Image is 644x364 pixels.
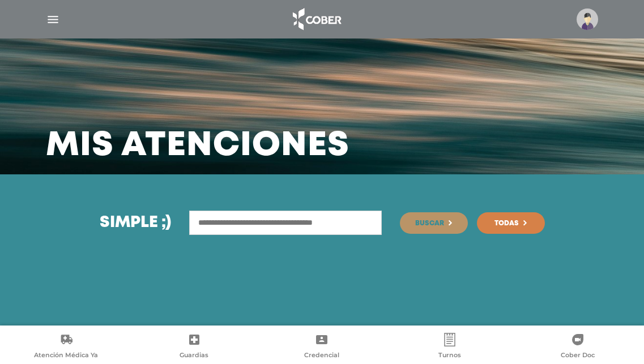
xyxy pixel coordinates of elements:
img: logo_cober_home-white.png [287,6,346,33]
span: Cober Doc [561,351,595,361]
span: Credencial [304,351,339,361]
img: profile-placeholder.svg [577,8,598,30]
img: Cober_menu-lines-white.svg [46,12,60,27]
span: Simple [100,216,158,230]
span: Guardias [180,351,208,361]
button: Buscar [400,212,468,234]
h3: Mis atenciones [46,131,349,161]
span: Turnos [438,351,461,361]
a: Credencial [258,333,386,362]
a: Todas [477,212,545,234]
span: Buscar [415,220,444,227]
span: Todas [494,220,519,227]
span: Atención Médica Ya [34,351,98,361]
a: Cober Doc [514,333,642,362]
span: ;) [161,216,171,230]
a: Guardias [130,333,258,362]
a: Atención Médica Ya [2,333,130,362]
a: Turnos [386,333,514,362]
